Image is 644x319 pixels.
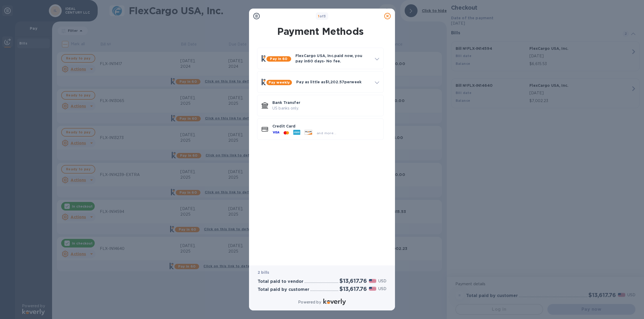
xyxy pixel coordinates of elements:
[318,14,326,18] b: of 3
[272,123,379,129] p: Credit Card
[272,106,379,111] p: US banks only.
[258,279,303,284] h3: Total paid to vendor
[378,278,386,284] p: USD
[269,80,290,84] b: Pay weekly
[298,299,321,305] p: Powered by
[272,100,379,105] p: Bank Transfer
[295,53,371,64] p: FlexCargo USA, Inc. paid now, you pay in 60 days - No fee.
[339,277,367,284] h2: $13,617.76
[339,286,367,292] h2: $13,617.76
[270,57,287,61] b: Pay in 60
[258,270,269,275] b: 2 bills
[378,286,386,292] p: USD
[318,14,319,18] span: 1
[296,79,371,85] p: Pay as little as $1,202.57 per week
[369,279,376,283] img: USD
[258,287,309,292] h3: Total paid by customer
[323,299,346,305] img: Logo
[317,131,336,135] span: and more...
[369,287,376,291] img: USD
[256,26,385,37] h1: Payment Methods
